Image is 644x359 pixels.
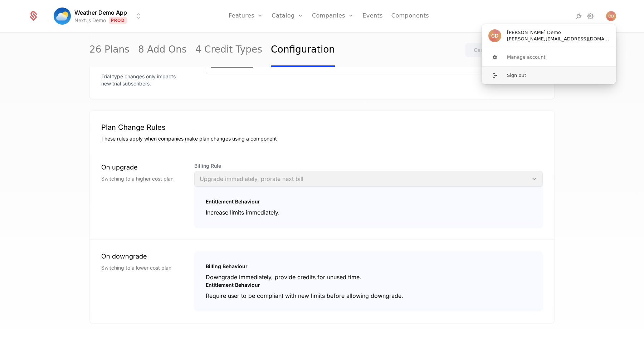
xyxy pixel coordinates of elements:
[101,264,183,271] div: Switching to a lower cost plan
[206,198,531,205] div: Entitlement Behaviour
[507,36,609,42] span: [PERSON_NAME][EMAIL_ADDRESS][DOMAIN_NAME]
[101,175,183,182] div: Switching to a higher cost plan
[488,29,501,42] img: Cole Demo
[206,281,531,289] div: Entitlement Behaviour
[271,33,335,67] a: Configuration
[138,33,187,67] a: 8 Add Ons
[101,162,183,172] div: On upgrade
[575,12,583,20] a: Integrations
[482,24,616,84] div: User button popover
[101,73,180,87] div: Trial type changes only impacts new trial subscribers.
[195,33,262,67] a: 4 Credit Types
[474,46,491,54] div: Cancel
[206,273,531,281] div: Downgrade immediately, provide credits for unused time.
[101,122,543,132] div: Plan Change Rules
[89,33,130,67] a: 26 Plans
[56,8,143,24] button: Select environment
[74,17,106,24] div: Next.js Demo
[507,29,561,36] span: [PERSON_NAME] Demo
[206,263,531,270] div: Billing Behaviour
[586,12,595,20] a: Settings
[101,251,183,261] div: On downgrade
[206,291,531,300] div: Require user to be compliant with new limits before allowing downgrade.
[74,8,127,17] span: Weather Demo App
[481,66,616,84] button: Sign out
[194,162,543,169] span: Billing Rule
[54,8,71,25] img: Weather Demo App
[606,11,616,21] button: Close user button
[206,208,531,217] div: Increase limits immediately.
[109,17,127,24] span: Prod
[101,135,543,142] div: These rules apply when companies make plan changes using a component
[606,11,616,21] img: Cole Demo
[481,48,616,66] button: Manage account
